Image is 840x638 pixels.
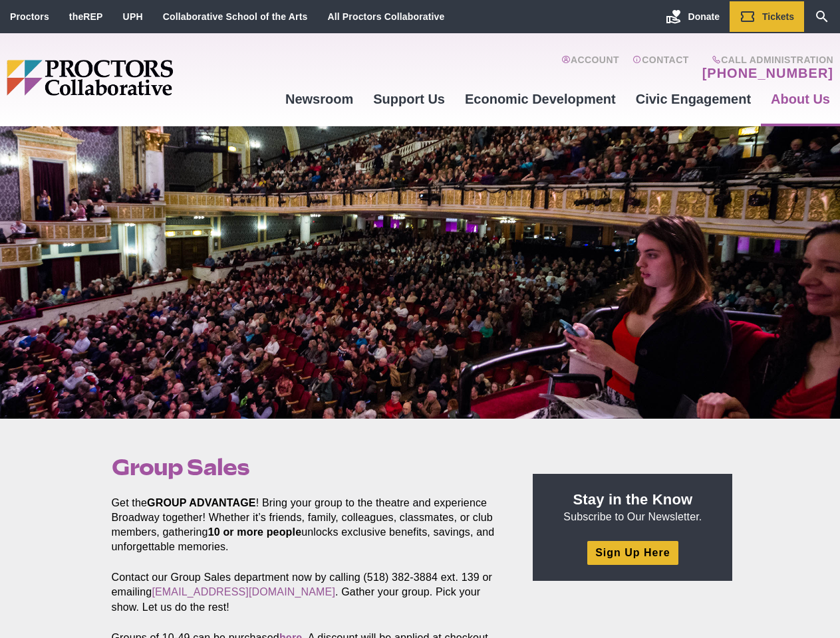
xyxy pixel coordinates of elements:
[123,11,143,22] a: UPH
[702,65,833,81] a: [PHONE_NUMBER]
[688,11,720,22] span: Donate
[69,11,103,22] a: theREP
[363,81,455,117] a: Support Us
[761,81,840,117] a: About Us
[275,81,363,117] a: Newsroom
[112,455,503,480] h1: Group Sales
[10,11,49,22] a: Proctors
[112,570,503,614] p: Contact our Group Sales department now by calling (518) 382-3884 ext. 139 or emailing . Gather yo...
[698,54,833,65] span: Call Administration
[561,54,619,81] a: Account
[327,11,444,22] a: All Proctors Collaborative
[632,54,689,81] a: Contact
[455,81,626,117] a: Economic Development
[208,526,302,538] strong: 10 or more people
[730,1,804,32] a: Tickets
[587,541,678,564] a: Sign Up Here
[549,490,716,524] p: Subscribe to Our Newsletter.
[7,60,275,96] img: Proctors logo
[656,1,730,32] a: Donate
[112,496,503,554] p: Get the ! Bring your group to the theatre and experience Broadway together! Whether it’s friends,...
[804,1,840,32] a: Search
[152,586,335,597] a: [EMAIL_ADDRESS][DOMAIN_NAME]
[762,11,794,22] span: Tickets
[573,491,693,508] strong: Stay in the Know
[163,11,308,22] a: Collaborative School of the Arts
[626,81,761,117] a: Civic Engagement
[147,497,256,508] strong: GROUP ADVANTAGE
